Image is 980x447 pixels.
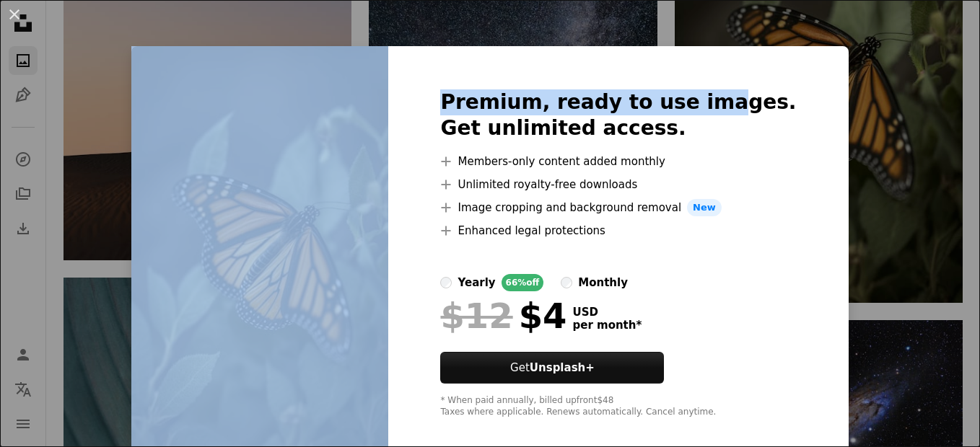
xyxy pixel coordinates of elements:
[440,176,796,193] li: Unlimited royalty-free downloads
[440,297,512,335] span: $12
[440,352,664,384] button: GetUnsplash+
[530,361,595,374] strong: Unsplash+
[687,199,722,216] span: New
[502,274,544,291] div: 66% off
[440,153,796,170] li: Members-only content added monthly
[578,274,628,291] div: monthly
[458,274,495,291] div: yearly
[561,277,572,288] input: monthly
[440,222,796,239] li: Enhanced legal protections
[572,319,642,332] span: per month *
[440,395,796,418] div: * When paid annually, billed upfront $48 Taxes where applicable. Renews automatically. Cancel any...
[440,277,452,288] input: yearly66%off
[440,199,796,216] li: Image cropping and background removal
[572,306,642,319] span: USD
[440,89,796,141] h2: Premium, ready to use images. Get unlimited access.
[440,297,566,335] div: $4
